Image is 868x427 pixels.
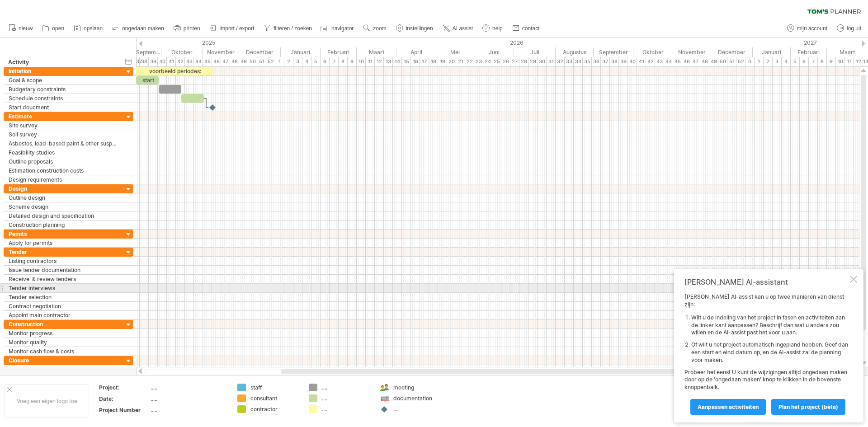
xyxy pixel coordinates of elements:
[9,257,119,265] div: Listing contractors
[140,57,149,66] div: 38
[99,406,149,414] div: Project Number
[339,57,348,66] div: 8
[9,293,119,301] div: Tender selection
[396,47,436,57] div: April 2026
[393,57,402,66] div: 14
[673,57,682,66] div: 45
[266,57,275,66] div: 52
[592,57,601,66] div: 36
[366,57,375,66] div: 11
[6,23,35,34] a: nieuw
[239,47,281,57] div: December 2025
[373,25,386,32] span: zoom
[574,57,583,66] div: 34
[9,103,119,112] div: Start doucment
[208,23,257,34] a: import / export
[158,57,167,66] div: 40
[330,57,339,66] div: 7
[628,57,637,66] div: 40
[556,47,594,57] div: Augustus 2026
[281,47,321,57] div: Januari 2026
[9,211,119,220] div: Detailed design and specification
[583,57,592,66] div: 35
[136,76,159,84] div: start
[71,23,105,34] a: opslaan
[402,57,411,66] div: 15
[698,404,759,410] span: Aanpassen activiteiten
[9,284,119,292] div: Tender interviews
[250,384,300,391] div: staff
[594,47,633,57] div: September 2026
[322,394,371,402] div: ....
[510,57,519,66] div: 27
[9,275,119,283] div: Receive & review tenders
[480,23,505,34] a: help
[293,57,302,66] div: 3
[655,57,664,66] div: 43
[9,202,119,211] div: Scheme design
[122,25,164,32] span: ongedaan maken
[456,57,465,66] div: 21
[122,47,161,57] div: September 2025
[528,57,538,66] div: 29
[565,57,574,66] div: 33
[501,57,510,66] div: 26
[9,130,119,139] div: Soil survey
[322,384,371,391] div: ....
[203,47,239,57] div: November 2025
[791,47,827,57] div: Februari 2027
[311,57,321,66] div: 5
[185,57,194,66] div: 43
[9,166,119,175] div: Estimation construction costs
[149,57,158,66] div: 39
[319,23,356,34] a: navigator
[151,384,226,391] div: .....
[453,25,473,32] span: AI assist
[9,239,119,247] div: Apply for permits
[9,193,119,202] div: Outline design
[239,57,248,66] div: 49
[835,23,864,34] a: log uit
[136,67,213,75] div: voorbeeld periodes:
[220,25,255,32] span: import / export
[791,57,800,66] div: 5
[492,57,501,66] div: 25
[646,57,655,66] div: 42
[9,320,119,328] div: Construction
[411,57,420,66] div: 16
[514,47,556,57] div: Juli 2026
[691,57,700,66] div: 47
[261,23,315,34] a: filteren / zoeken
[764,57,773,66] div: 2
[9,365,119,374] div: As built survey
[184,25,200,32] span: printen
[52,25,64,32] span: open
[771,399,845,415] a: Plan het project (bèta)
[9,157,119,166] div: Outline proposals
[773,57,782,66] div: 3
[9,329,119,338] div: Monitor progress
[384,57,393,66] div: 13
[845,57,854,66] div: 11
[818,57,827,66] div: 8
[483,57,492,66] div: 24
[110,23,167,34] a: ongedaan maken
[19,25,33,32] span: nieuw
[854,57,863,66] div: 12
[465,57,474,66] div: 22
[9,338,119,347] div: Monitor quality
[99,395,149,403] div: Date:
[348,57,357,66] div: 9
[9,230,119,238] div: Pemits
[84,25,103,32] span: opslaan
[99,384,149,391] div: Project:
[753,47,791,57] div: Januari 2027
[836,57,845,66] div: 10
[257,57,266,66] div: 51
[9,94,119,103] div: Schedule constraints
[800,57,809,66] div: 6
[522,25,540,32] span: contact
[151,406,226,414] div: .....
[357,57,366,66] div: 10
[637,57,646,66] div: 41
